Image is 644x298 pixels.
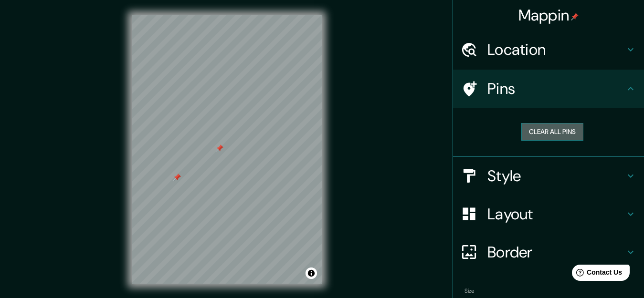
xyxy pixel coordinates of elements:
[132,15,322,284] canvas: Map
[487,166,625,185] h4: Style
[559,261,633,288] iframe: Help widget launcher
[306,267,317,279] button: Toggle attribution
[518,6,579,25] h4: Mappin
[453,31,644,69] div: Location
[487,243,625,262] h4: Border
[453,233,644,271] div: Border
[521,123,583,141] button: Clear all pins
[487,40,625,59] h4: Location
[453,195,644,233] div: Layout
[487,79,625,98] h4: Pins
[571,13,579,21] img: pin-icon.png
[465,287,475,295] label: Size
[453,157,644,195] div: Style
[453,70,644,108] div: Pins
[487,205,625,224] h4: Layout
